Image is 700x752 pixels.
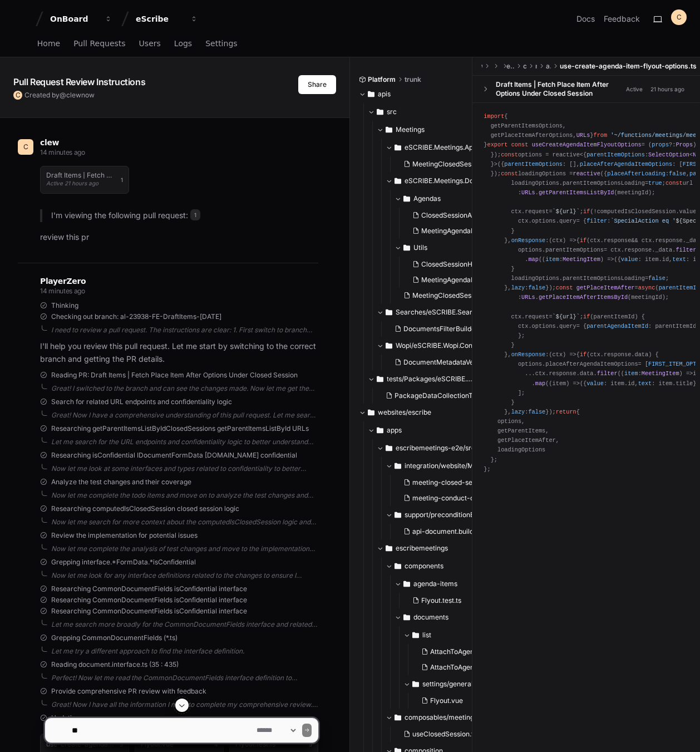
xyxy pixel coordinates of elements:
[648,151,689,158] span: SelectOption
[51,544,318,553] div: Now let me complete the analysis of test changes and move to the implementation review.
[648,275,666,282] span: false
[51,371,298,380] span: Reading PR: Draft Items | Fetch Place Item After Options Under Closed Session
[377,303,482,321] button: Searches/eSCRIBE.Searches.Domain/Services
[671,9,687,25] button: C
[421,211,525,220] span: ClosedSessionAgendaItemGet.cs
[377,439,482,457] button: escribemeetings-e2e/src
[51,397,232,406] span: Search for related URL endpoints and confidentiality logic
[46,9,117,29] button: OnBoard
[24,91,95,100] span: Created by
[648,180,662,186] span: true
[556,208,576,215] span: ${url}
[13,76,145,87] app-text-character-animate: Pull Request Review Instructions
[403,675,509,693] button: settings/general
[655,247,672,253] span: _data
[368,421,473,439] button: apps
[511,409,525,415] span: lazy
[586,218,607,224] span: filter
[174,31,192,57] a: Logs
[368,87,374,101] svg: Directory
[481,62,482,71] span: websites
[405,75,421,84] span: trunk
[638,284,655,291] span: async
[412,527,487,536] span: api-document.builder.ts
[377,121,482,139] button: Meetings
[408,257,502,272] button: ClosedSessionHelpers.cs
[594,132,608,139] span: from
[403,325,486,333] span: DocumentsFilterBuilder.cs
[580,370,594,377] span: data
[545,256,600,263] span: :
[51,531,198,540] span: Review the implementation for potential issues
[501,170,518,177] span: const
[368,406,374,419] svg: Directory
[635,351,649,358] span: data
[40,138,59,147] span: clew
[359,404,464,421] button: websites/escribe
[395,391,540,400] span: PackageDataCollectionTestDataProviderV1.cs
[542,256,614,263] span: ( ) =>
[50,13,98,24] div: OnBoard
[386,139,491,156] button: eSCRIBE.Meetings.Api/Controllers
[395,559,401,573] svg: Directory
[73,40,125,47] span: Pull Requests
[604,237,631,244] span: response
[496,80,623,98] div: Draft Items | Fetch Place Item After Options Under Closed Session
[563,256,600,263] span: MeetingItem
[604,13,640,24] button: Feedback
[51,607,247,616] span: Researching CommonDocumentFields isConfidential interface
[652,141,669,148] span: props
[417,693,502,709] button: Flyout.vue
[51,687,206,696] span: Provide comprehensive PR review with feedback
[528,409,545,415] span: false
[549,370,576,377] span: response
[386,123,392,136] svg: Directory
[539,294,628,301] span: getPlaceItemAfterItemsById
[378,408,431,417] span: websites/escribe
[377,539,482,557] button: escribemeetings
[556,313,576,320] span: ${url}
[395,608,500,626] button: documents
[40,278,86,284] span: PlayerZero
[37,31,60,57] a: Home
[583,313,590,320] span: if
[81,91,95,99] span: now
[51,571,318,580] div: Now let me look for any interface definitions related to the changes to ensure I understand the f...
[139,40,161,47] span: Users
[621,370,693,377] span: ( ) =>
[413,613,448,622] span: documents
[51,384,318,393] div: Great! I switched to the branch and can see the changes made. Now let me get the PR details to un...
[390,355,484,370] button: DocumentMetadataVersionHistoryEvent.cs
[386,339,392,352] svg: Directory
[669,170,686,177] span: false
[560,62,697,71] span: use-create-agenda-item-flyout-options.ts
[676,380,693,387] span: title
[387,107,397,116] span: src
[573,170,600,177] span: reactive
[659,284,700,291] span: parentItemId
[51,411,318,420] div: Great! Now I have a comprehensive understanding of this pull request. Let me search for some addi...
[51,558,196,567] span: Grepping interface.*FormData.*isConfidential
[403,358,539,367] span: DocumentMetadataVersionHistoryEvent.cs
[408,208,502,223] button: ClosedSessionAgendaItemGet.cs
[403,611,410,624] svg: Directory
[51,312,221,321] span: Checking out branch: al-23938-FE-DraftItems-[DATE]
[40,287,85,295] span: 14 minutes ago
[408,272,502,288] button: MeetingAgendaItemHelpers.cs
[51,326,318,335] div: I need to review a pull request. The instructions are clear: 1. First switch to branch "al-23938-...
[298,75,336,94] button: Share
[396,125,425,134] span: Meetings
[51,451,297,460] span: Researching isConfidential IDocumentFormData [DOMAIN_NAME] confidential
[378,90,391,99] span: apis
[672,256,686,263] span: text
[387,426,402,435] span: apps
[628,380,634,387] span: id
[576,13,595,24] a: Docs
[40,340,318,366] p: I'll help you review this pull request. Let me start by switching to the correct branch and getti...
[139,31,161,57] a: Users
[549,380,579,387] span: ( ) =>
[51,584,247,593] span: Researching CommonDocumentFields isConfidential interface
[412,494,534,503] span: meeting-conduct-closed-session.cy.ts
[395,459,401,473] svg: Directory
[399,156,493,172] button: MeetingClosedSessionsController.cs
